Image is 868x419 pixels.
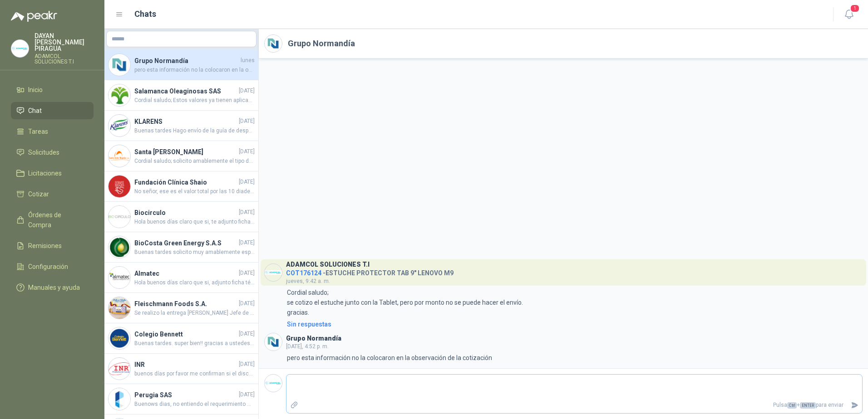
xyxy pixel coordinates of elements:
[265,35,282,52] img: Company Logo
[28,283,80,292] span: Manuales y ayuda
[134,177,237,187] h4: Fundación Clínica Shaio
[134,127,255,135] span: Buenas tardes Hago envío de la guía de despacho. quedo atenta.
[134,208,237,218] h4: Biocirculo
[286,278,330,284] span: jueves, 9:42 a. m.
[35,33,94,52] p: DAYAN [PERSON_NAME] PIRAGUA
[134,400,255,409] span: Buenows dias, no entiendo el requerimiento me puede rectificar
[286,269,321,277] span: COT176124
[285,319,863,329] a: Sin respuestas
[108,327,130,349] img: Company Logo
[28,147,59,157] span: Solicitudes
[239,330,255,338] span: [DATE]
[134,96,255,105] span: Cordial saludo; Estos valores ya tienen aplicado el descuento ambiental por dar tu batería dañada...
[108,54,130,76] img: Company Logo
[134,268,237,278] h4: Almatec
[287,353,492,363] p: pero esta información no la colocaron en la observación de la cotización
[134,147,237,157] h4: Santa [PERSON_NAME]
[108,84,130,106] img: Company Logo
[239,117,255,126] span: [DATE]
[28,168,62,178] span: Licitaciones
[104,293,258,323] a: Company LogoFleischmann Foods S.A.[DATE]Se realizo la entrega [PERSON_NAME] Jefe de recursos huma...
[134,278,255,287] span: Hola buenos días claro que si, adjunto ficha técnica del producto ofrecido. quedo atenta a cualqu...
[104,141,258,171] a: Company LogoSanta [PERSON_NAME][DATE]Cordial saludo; solicito amablemente el tipo de frecuencia, ...
[134,360,237,370] h4: INR
[11,237,94,254] a: Remisiones
[108,388,130,410] img: Company Logo
[286,336,341,341] h3: Grupo Normandía
[104,263,258,293] a: Company LogoAlmatec[DATE]Hola buenos días claro que si, adjunto ficha técnica del producto ofreci...
[104,111,258,141] a: Company LogoKLARENS[DATE]Buenas tardes Hago envío de la guía de despacho. quedo atenta.
[847,397,862,413] button: Enviar
[108,206,130,228] img: Company Logo
[28,85,43,95] span: Inicio
[239,299,255,308] span: [DATE]
[104,323,258,354] a: Company LogoColegio Bennett[DATE]Buenas tardes. super bien!! gracias a ustedes por la paciencia.
[108,115,130,136] img: Company Logo
[11,40,29,57] img: Company Logo
[104,354,258,384] a: Company LogoINR[DATE]buenos días por favor me confirman si el disco duro sata 2.5 es el que se re...
[108,297,130,319] img: Company Logo
[302,397,848,413] p: Pulsa + para enviar
[134,248,255,257] span: Buenas tardes solicito muy amablemente especificaciones técnicas del portátil, ya que no se entie...
[287,319,331,329] div: Sin respuestas
[104,202,258,232] a: Company LogoBiocirculo[DATE]Hola buenos días claro que si, te adjunto ficha técnica. quedo atenta...
[134,56,239,66] h4: Grupo Normandía
[841,6,857,23] button: 1
[134,390,237,400] h4: Perugia SAS
[134,370,255,378] span: buenos días por favor me confirman si el disco duro sata 2.5 es el que se remplaza por el mecánic...
[35,54,94,64] p: ADAMCOL SOLUCIONES T.I
[11,123,94,140] a: Tareas
[28,106,42,116] span: Chat
[28,241,62,251] span: Remisiones
[104,50,258,80] a: Company LogoGrupo Normandíalunespero esta información no la colocaron en la observación de la cot...
[287,287,523,317] p: Cordial saludo; se cotizo el estuche junto con la Tablet, pero por monto no se puede hacer el env...
[108,145,130,167] img: Company Logo
[286,397,302,413] label: Adjuntar archivos
[11,258,94,275] a: Configuración
[11,185,94,203] a: Cotizar
[850,4,860,13] span: 1
[11,144,94,161] a: Solicitudes
[104,171,258,202] a: Company LogoFundación Clínica Shaio[DATE]No señor, ese es el valor total por las 10 diademas, el ...
[286,267,454,276] h4: - ESTUCHE PROTECTOR TAB 9" LENOVO M9
[239,147,255,156] span: [DATE]
[265,333,282,351] img: Company Logo
[28,210,85,230] span: Órdenes de Compra
[134,157,255,166] span: Cordial saludo; solicito amablemente el tipo de frecuencia, si es UHF o VHF por favor. Quedo aten...
[134,8,156,20] h1: Chats
[134,309,255,317] span: Se realizo la entrega [PERSON_NAME] Jefe de recursos humanos, gracias
[288,37,355,50] h2: Grupo Normandía
[239,390,255,399] span: [DATE]
[104,384,258,414] a: Company LogoPerugia SAS[DATE]Buenows dias, no entiendo el requerimiento me puede rectificar
[28,262,68,272] span: Configuración
[239,269,255,278] span: [DATE]
[787,402,797,409] span: Ctrl
[108,267,130,288] img: Company Logo
[11,11,57,22] img: Logo peakr
[11,165,94,182] a: Licitaciones
[239,360,255,369] span: [DATE]
[134,86,237,96] h4: Salamanca Oleaginosas SAS
[134,299,237,309] h4: Fleischmann Foods S.A.
[239,208,255,217] span: [DATE]
[11,102,94,119] a: Chat
[286,262,370,267] h3: ADAMCOL SOLUCIONES T.I
[104,232,258,263] a: Company LogoBioCosta Green Energy S.A.S[DATE]Buenas tardes solicito muy amablemente especificacio...
[11,206,94,234] a: Órdenes de Compra
[265,375,282,392] img: Company Logo
[108,236,130,258] img: Company Logo
[239,239,255,247] span: [DATE]
[265,264,282,281] img: Company Logo
[134,238,237,248] h4: BioCosta Green Energy S.A.S
[134,218,255,226] span: Hola buenos días claro que si, te adjunto ficha técnica. quedo atenta a cualquier cosa
[28,189,49,199] span: Cotizar
[241,56,255,65] span: lunes
[28,127,48,136] span: Tareas
[11,279,94,296] a: Manuales y ayuda
[134,187,255,196] span: No señor, ese es el valor total por las 10 diademas, el valor unitario por cada diadema es de $76...
[104,80,258,111] a: Company LogoSalamanca Oleaginosas SAS[DATE]Cordial saludo; Estos valores ya tienen aplicado el de...
[800,402,816,409] span: ENTER
[239,178,255,186] span: [DATE]
[134,66,255,74] span: pero esta información no la colocaron en la observación de la cotización
[11,81,94,98] a: Inicio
